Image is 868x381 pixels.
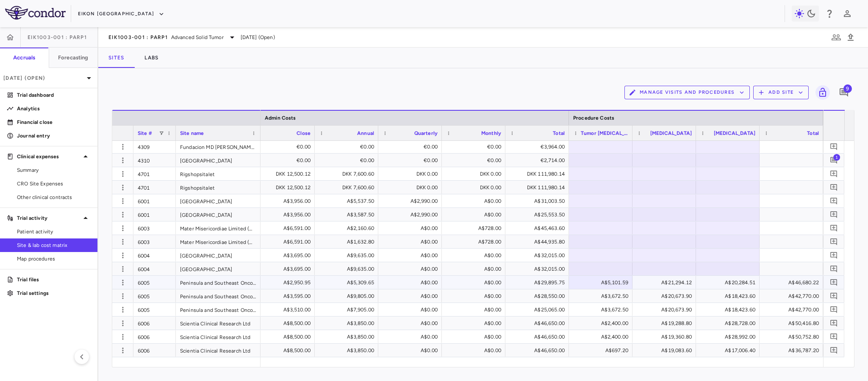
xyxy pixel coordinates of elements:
[513,181,565,194] div: DKK 111,980.14
[108,34,168,41] span: EIK1003-001 : PARP1
[767,289,819,303] div: A$42,770.00
[704,344,755,357] div: A$17,006.40
[133,303,176,316] div: 6005
[322,249,374,262] div: A$9,635.00
[386,289,438,303] div: A$0.00
[828,195,840,207] button: Add comment
[259,167,311,181] div: DKK 12,500.12
[386,167,438,181] div: DKK 0.00
[386,194,438,208] div: A$2,990.00
[386,276,438,289] div: A$0.00
[176,289,261,303] div: Peninsula and Southeast Oncology (PASO) Medical
[414,130,438,136] span: Quarterly
[830,170,838,178] svg: Add comment
[513,330,565,344] div: A$46,650.00
[830,143,838,151] svg: Add comment
[176,330,261,343] div: Scientia Clinical Research Ltd
[828,331,840,342] button: Add comment
[5,6,66,20] img: logo-full-SnFGN8VE.png
[133,276,176,289] div: 6005
[17,241,91,249] span: Site & lab cost matrix
[259,344,311,357] div: A$8,500.00
[133,154,176,167] div: 4310
[17,91,91,99] p: Trial dashboard
[386,344,438,357] div: A$0.00
[513,317,565,330] div: A$46,650.00
[830,224,838,232] svg: Add comment
[650,130,692,136] span: [MEDICAL_DATA]
[714,130,755,136] span: [MEDICAL_DATA]
[449,208,501,221] div: A$0.00
[17,193,91,201] span: Other clinical contracts
[640,317,692,330] div: A$19,288.80
[640,303,692,317] div: A$20,673.90
[17,276,91,283] p: Trial files
[322,140,374,154] div: €0.00
[830,305,838,314] svg: Add comment
[830,210,838,219] svg: Add comment
[704,276,755,289] div: A$20,284.51
[386,208,438,221] div: A$2,990.00
[386,262,438,276] div: A$0.00
[830,251,838,259] svg: Add comment
[513,194,565,208] div: A$31,003.50
[828,154,840,166] button: Add comment
[133,140,176,153] div: 4309
[767,330,819,344] div: A$50,752.80
[449,154,501,167] div: €0.00
[259,276,311,289] div: A$2,950.95
[513,208,565,221] div: A$25,553.50
[133,344,176,357] div: 6006
[577,276,628,289] div: A$5,101.59
[322,262,374,276] div: A$9,635.00
[322,235,374,249] div: A$1,632.80
[449,303,501,317] div: A$0.00
[98,48,134,68] button: Sites
[17,166,91,174] span: Summary
[767,303,819,317] div: A$42,770.00
[573,115,614,121] span: Procedure Costs
[624,86,750,99] button: Manage Visits and Procedures
[176,262,261,275] div: [GEOGRAPHIC_DATA]
[828,345,840,356] button: Add comment
[577,303,628,317] div: A$3,672.50
[830,319,838,327] svg: Add comment
[133,208,176,221] div: 6001
[449,344,501,357] div: A$0.00
[830,292,838,300] svg: Add comment
[133,317,176,330] div: 6006
[449,317,501,330] div: A$0.00
[322,194,374,208] div: A$5,537.50
[322,344,374,357] div: A$3,850.00
[171,34,224,41] span: Advanced Solid Tumor
[837,85,851,100] button: Add comment
[176,276,261,289] div: Peninsula and Southeast Oncology (PASO) Medical
[259,317,311,330] div: A$8,500.00
[839,87,849,98] svg: Add comment
[386,154,438,167] div: €0.00
[17,214,80,222] p: Trial activity
[449,140,501,154] div: €0.00
[241,34,275,41] span: [DATE] (Open)
[265,115,296,121] span: Admin Costs
[386,181,438,194] div: DKK 0.00
[830,346,838,354] svg: Add comment
[17,132,91,140] p: Journal entry
[640,344,692,357] div: A$19,083.60
[828,317,840,329] button: Add comment
[828,249,840,261] button: Add comment
[386,317,438,330] div: A$0.00
[828,304,840,315] button: Add comment
[133,235,176,248] div: 6003
[259,262,311,276] div: A$3,695.00
[449,181,501,194] div: DKK 0.00
[386,330,438,344] div: A$0.00
[58,54,89,62] h6: Forecasting
[828,290,840,302] button: Add comment
[640,330,692,344] div: A$19,360.80
[577,330,628,344] div: A$2,400.00
[176,303,261,316] div: Peninsula and Southeast Oncology (PASO) Medical
[259,249,311,262] div: A$3,695.00
[386,140,438,154] div: €0.00
[704,289,755,303] div: A$18,423.60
